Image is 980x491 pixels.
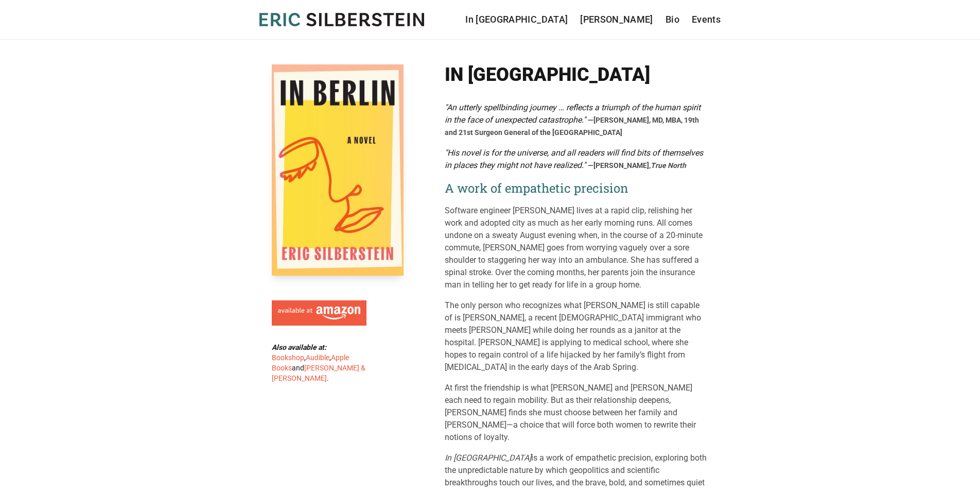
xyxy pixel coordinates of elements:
[445,205,708,291] p: Software engineer [PERSON_NAME] lives at a rapid clip, relishing her work and adopted city as muc...
[272,296,366,326] a: Available at Amazon
[666,12,679,27] a: Bio
[445,180,708,196] h2: A work of empathetic precision
[272,64,404,276] img: Cover of In Berlin
[272,343,326,351] b: Also available at:
[278,307,360,320] img: Available at Amazon
[588,161,686,170] span: —[PERSON_NAME],
[272,364,365,382] a: [PERSON_NAME] & [PERSON_NAME]
[306,353,329,362] a: Audible
[445,148,703,170] em: "His novel is for the universe, and all readers will find bits of themselves in places they might...
[445,299,708,374] p: The only person who recognizes what [PERSON_NAME] is still capable of is [PERSON_NAME], a recent ...
[445,64,708,85] h1: In [GEOGRAPHIC_DATA]
[692,12,721,27] a: Events
[445,382,708,444] p: At first the friendship is what [PERSON_NAME] and [PERSON_NAME] each need to regain mobility. But...
[580,12,653,27] a: [PERSON_NAME]
[651,161,686,170] em: True North
[465,12,568,27] a: In [GEOGRAPHIC_DATA]
[272,353,304,362] a: Bookshop
[445,453,531,463] i: In [GEOGRAPHIC_DATA]
[272,342,371,383] div: , , and .
[445,103,701,125] em: "An utterly spellbinding journey … reflects a triumph of the human spirit in the face of unexpect...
